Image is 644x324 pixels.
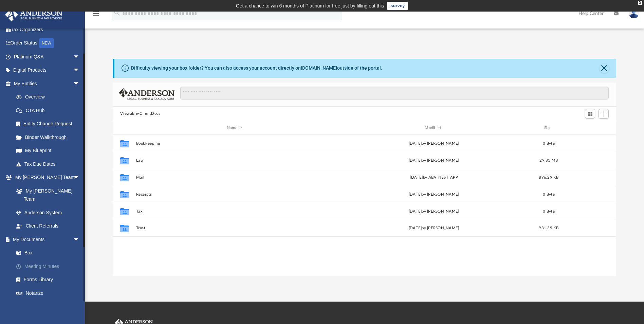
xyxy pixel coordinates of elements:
[113,135,616,275] div: grid
[10,184,83,206] a: My [PERSON_NAME] Team
[39,38,54,48] div: NEW
[136,125,333,131] div: Name
[629,8,639,18] img: User Pic
[73,50,87,64] span: arrow_drop_down
[387,2,408,10] a: survey
[3,8,65,21] img: Anderson Advisors Platinum Portal
[120,111,160,117] button: Viewable-ClientDocs
[136,192,333,197] button: Receipts
[10,90,90,104] a: Overview
[113,9,121,17] i: search
[638,1,642,5] div: close
[336,192,532,198] div: [DATE] by [PERSON_NAME]
[131,65,382,72] div: Difficulty viewing your box folder? You can also access your account directly on outside of the p...
[336,226,532,232] div: [DATE] by [PERSON_NAME]
[540,159,558,162] span: 29.81 MB
[10,206,87,219] a: Anderson System
[10,219,87,233] a: Client Referrals
[116,125,133,131] div: id
[539,176,559,179] span: 896.29 KB
[566,125,613,131] div: id
[10,286,90,300] a: Notarize
[136,158,333,163] button: Law
[5,36,90,50] a: Order StatusNEW
[336,141,532,147] div: [DATE] by [PERSON_NAME]
[543,193,555,196] span: 0 Byte
[236,2,384,10] div: Get a chance to win 6 months of Platinum for free just by filling out this
[335,125,532,131] div: Modified
[539,227,559,230] span: 931.39 KB
[10,246,87,260] a: Box
[73,300,87,314] span: arrow_drop_down
[180,87,609,100] input: Search files and folders
[73,77,87,91] span: arrow_drop_down
[10,117,90,131] a: Entity Change Request
[136,141,333,146] button: Bookkeeping
[136,175,333,180] button: Mail
[92,10,100,18] i: menu
[599,109,609,119] button: Add
[136,209,333,214] button: Tax
[10,104,90,117] a: CTA Hub
[73,171,87,185] span: arrow_drop_down
[585,109,595,119] button: Switch to Grid View
[10,259,90,273] a: Meeting Minutes
[5,77,90,90] a: My Entitiesarrow_drop_down
[600,64,609,73] button: Close
[5,171,87,184] a: My [PERSON_NAME] Teamarrow_drop_down
[301,65,337,71] a: [DOMAIN_NAME]
[5,50,90,64] a: Platinum Q&Aarrow_drop_down
[10,157,90,171] a: Tax Due Dates
[10,130,90,144] a: Binder Walkthrough
[336,209,532,215] div: [DATE] by [PERSON_NAME]
[336,175,532,181] div: [DATE] by ABA_NEST_APP
[136,226,333,231] button: Trust
[5,23,90,36] a: Tax Organizers
[5,64,90,77] a: Digital Productsarrow_drop_down
[92,13,100,18] a: menu
[10,273,87,287] a: Forms Library
[10,144,87,158] a: My Blueprint
[5,300,87,313] a: Online Learningarrow_drop_down
[535,125,563,131] div: Size
[543,142,555,145] span: 0 Byte
[336,158,532,164] div: [DATE] by [PERSON_NAME]
[73,233,87,247] span: arrow_drop_down
[73,64,87,77] span: arrow_drop_down
[5,233,90,246] a: My Documentsarrow_drop_down
[543,210,555,213] span: 0 Byte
